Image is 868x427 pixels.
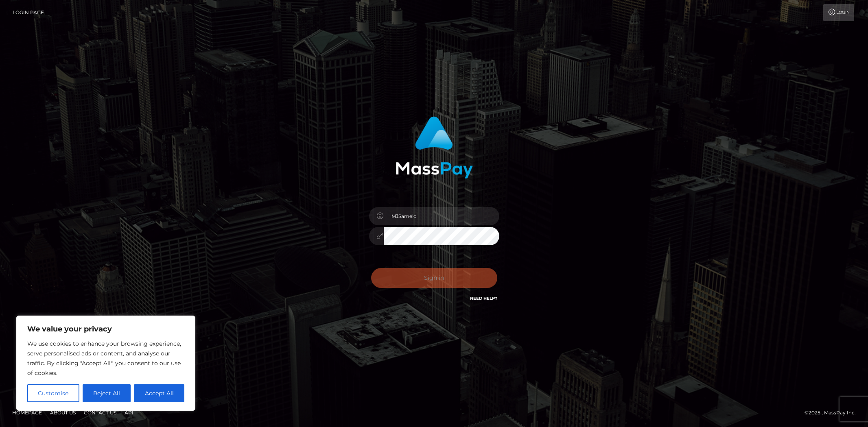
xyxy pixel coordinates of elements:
[121,406,137,419] a: API
[27,339,184,378] p: We use cookies to enhance your browsing experience, serve personalised ads or content, and analys...
[805,408,862,417] div: © 2025 , MassPay Inc.
[27,384,79,402] button: Customise
[13,4,44,21] a: Login Page
[16,316,195,411] div: We value your privacy
[81,406,120,419] a: Contact Us
[47,406,79,419] a: About Us
[9,406,45,419] a: Homepage
[396,116,473,179] img: MassPay Login
[134,384,184,402] button: Accept All
[27,324,184,334] p: We value your privacy
[470,296,497,301] a: Need Help?
[384,207,499,225] input: Username...
[83,384,131,402] button: Reject All
[823,4,854,21] a: Login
